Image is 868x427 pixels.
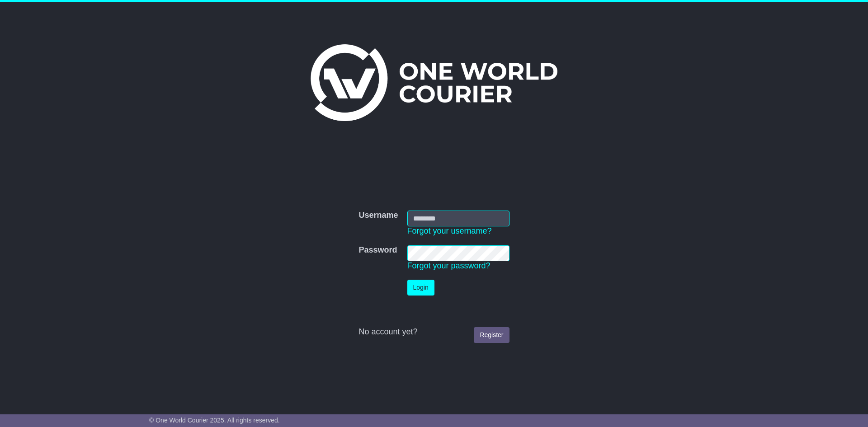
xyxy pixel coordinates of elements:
div: No account yet? [359,327,509,337]
img: One World [311,44,557,121]
a: Forgot your password? [407,261,491,270]
span: © One World Courier 2025. All rights reserved. [149,417,280,424]
a: Register [474,327,509,343]
label: Password [359,245,397,255]
label: Username [359,211,398,221]
a: Forgot your username? [407,226,492,235]
button: Login [407,280,434,296]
